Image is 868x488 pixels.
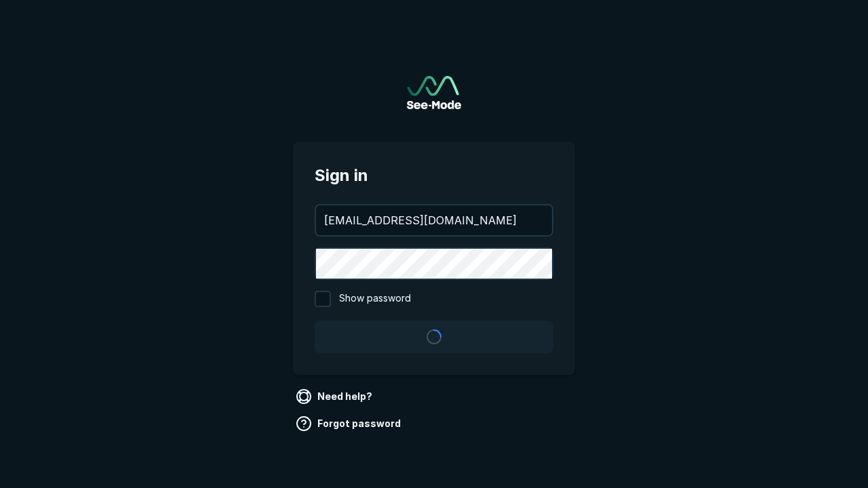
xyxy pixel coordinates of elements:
span: Show password [339,291,411,307]
img: See-Mode Logo [407,76,461,109]
span: Sign in [315,163,553,188]
a: Go to sign in [407,76,461,109]
input: your@email.com [316,205,552,235]
a: Need help? [293,386,378,407]
a: Forgot password [293,413,406,434]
